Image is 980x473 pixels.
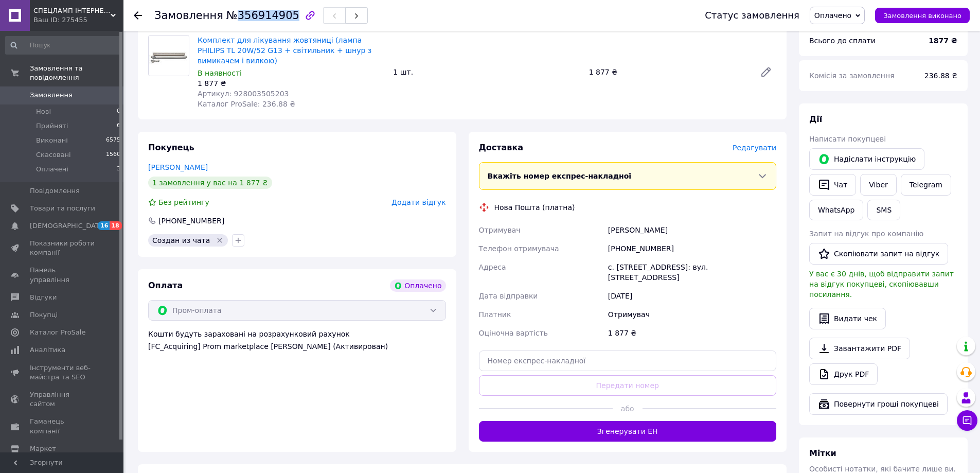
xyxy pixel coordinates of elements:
span: Запит на відгук про компанію [809,230,923,238]
span: Гаманець компанії [30,417,95,435]
span: Дата відправки [479,292,538,300]
div: 1 шт. [389,65,584,79]
span: Замовлення виконано [883,12,961,20]
button: Видати чек [809,308,886,329]
span: Дії [809,114,822,124]
svg: Видалити мітку [216,236,224,244]
span: Оціночна вартість [479,329,548,337]
span: Панель управління [30,266,95,284]
div: Статус замовлення [705,10,799,21]
div: 1 877 ₴ [198,78,385,89]
button: Згенерувати ЕН [479,421,777,442]
span: Телефон отримувача [479,244,559,253]
button: Замовлення виконано [875,8,970,23]
span: Оплачені [36,165,68,174]
span: Написати покупцеві [809,135,886,143]
span: 3 [117,165,120,174]
div: с. [STREET_ADDRESS]: вул. [STREET_ADDRESS] [606,258,778,287]
span: Без рейтингу [158,198,209,206]
button: Повернути гроші покупцеві [809,393,948,415]
button: Надіслати інструкцію [809,148,924,170]
span: Платник [479,310,511,319]
span: Покупець [148,143,194,152]
span: Артикул: 928003505203 [198,90,289,98]
img: Комплект для лікування жовтяниці (лампа PHILIPS TL 20W/52 G13 + світильник + шнур з вимикачем і в... [149,36,189,76]
a: Друк PDF [809,363,878,385]
span: Замовлення та повідомлення [30,64,123,82]
b: 1877 ₴ [929,37,957,45]
a: Редагувати [756,62,776,82]
span: 1560 [106,150,120,160]
span: Адреса [479,263,506,271]
span: Аналітика [30,345,65,355]
button: Скопіювати запит на відгук [809,243,948,265]
span: У вас є 30 днів, щоб відправити запит на відгук покупцеві, скопіювавши посилання. [809,270,954,299]
span: Вкажіть номер експрес-накладної [488,172,632,180]
span: Замовлення [30,91,73,100]
span: 6575 [106,136,120,145]
span: Відгуки [30,293,57,302]
span: №356914905 [226,9,299,22]
div: [PERSON_NAME] [606,221,778,239]
span: Покупці [30,310,58,320]
button: SMS [867,200,900,220]
span: Оплачено [814,11,851,20]
div: [PHONE_NUMBER] [606,239,778,258]
span: Всього до сплати [809,37,876,45]
span: 0 [117,107,120,116]
span: Повідомлення [30,186,80,196]
span: 18 [110,221,121,230]
div: Кошти будуть зараховані на розрахунковий рахунок [148,329,446,352]
span: Оплата [148,281,183,290]
span: Показники роботи компанії [30,239,95,257]
span: Каталог ProSale: 236.88 ₴ [198,100,295,108]
span: Замовлення [154,9,223,22]
span: Каталог ProSale [30,328,85,337]
span: 236.88 ₴ [924,72,957,80]
span: Нові [36,107,51,116]
span: Інструменти веб-майстра та SEO [30,363,95,382]
div: 1 замовлення у вас на 1 877 ₴ [148,177,272,189]
span: Комісія за замовлення [809,72,895,80]
span: [DEMOGRAPHIC_DATA] [30,221,106,231]
span: Маркет [30,444,56,453]
button: Чат [809,174,856,196]
a: Telegram [901,174,951,196]
span: Отримувач [479,226,521,234]
span: Товари та послуги [30,204,95,213]
span: Виконані [36,136,68,145]
div: [DATE] [606,287,778,305]
span: або [613,404,643,414]
div: [PHONE_NUMBER] [157,216,225,226]
span: Скасовані [36,150,71,160]
span: 16 [98,221,110,230]
input: Номер експрес-накладної [479,351,777,371]
span: СПЕЦЛАМП ІНТЕРНЕТ МАГАЗИН [33,6,111,15]
span: Мітки [809,448,836,458]
div: 1 877 ₴ [585,65,752,79]
div: 1 877 ₴ [606,324,778,342]
input: Пошук [5,36,121,55]
div: [FC_Acquiring] Prom marketplace [PERSON_NAME] (Активирован) [148,341,446,352]
span: В наявності [198,69,242,77]
span: Доставка [479,143,524,152]
a: Комплект для лікування жовтяниці (лампа PHILIPS TL 20W/52 G13 + світильник + шнур з вимикачем і в... [198,36,371,65]
div: Повернутися назад [134,10,142,21]
div: Нова Пошта (платна) [492,202,578,213]
span: Управління сайтом [30,390,95,409]
div: Оплачено [390,279,446,292]
span: Додати відгук [391,198,446,206]
div: Отримувач [606,305,778,324]
a: WhatsApp [809,200,863,220]
span: Редагувати [733,144,776,152]
a: Завантажити PDF [809,338,910,359]
span: Прийняті [36,121,68,131]
a: Viber [860,174,896,196]
a: [PERSON_NAME] [148,163,208,171]
button: Чат з покупцем [957,410,977,431]
span: 6 [117,121,120,131]
div: Ваш ID: 275455 [33,15,123,25]
span: Создан из чата [152,236,210,244]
